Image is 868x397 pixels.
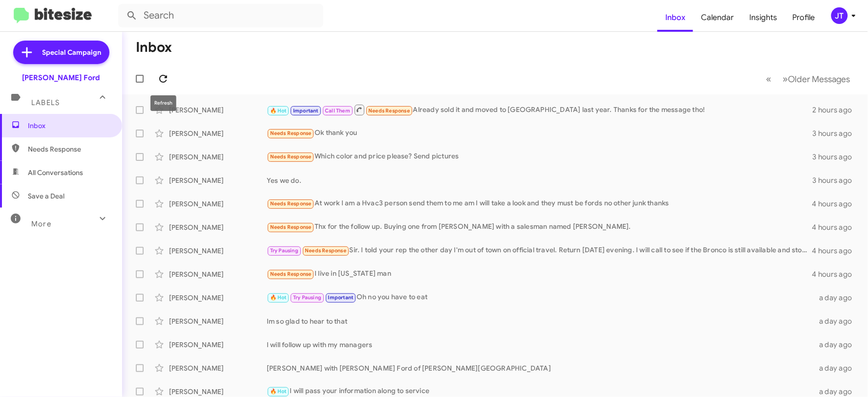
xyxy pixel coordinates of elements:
div: 3 hours ago [813,152,860,162]
span: « [766,73,772,85]
span: Needs Response [305,247,346,254]
div: [PERSON_NAME] Ford [22,73,100,83]
button: Next [777,69,856,89]
div: Refresh [150,95,176,111]
div: Ok thank you [267,128,813,139]
div: [PERSON_NAME] [169,363,267,373]
span: Older Messages [788,74,850,85]
span: 🔥 Hot [270,294,287,301]
span: Needs Response [368,108,410,114]
div: 3 hours ago [813,176,860,185]
span: 🔥 Hot [270,108,287,114]
div: Im so glad to hear to that [267,316,814,326]
div: At work I am a Hvac3 person send them to me am I will take a look and they must be fords no other... [267,198,812,209]
a: Special Campaign [13,41,109,64]
div: a day ago [814,293,860,303]
a: Profile [785,3,823,32]
a: Inbox [657,3,693,32]
button: Previous [761,69,778,89]
div: Sir. I told your rep the other day I'm out of town on official travel. Return [DATE] evening. I w... [267,245,812,256]
span: » [783,73,788,85]
div: [PERSON_NAME] [169,316,267,326]
div: Oh no you have to eat [267,292,814,303]
div: [PERSON_NAME] [169,222,267,232]
span: Special Campaign [42,47,102,57]
div: Yes we do. [267,176,813,185]
div: 3 hours ago [813,129,860,138]
div: [PERSON_NAME] [169,105,267,115]
span: Important [293,108,318,114]
div: I will follow up with my managers [267,340,814,350]
div: 4 hours ago [812,199,860,209]
div: [PERSON_NAME] [169,293,267,303]
div: 4 hours ago [812,269,860,279]
div: Already sold it and moved to [GEOGRAPHIC_DATA] last year. Thanks for the message tho! [267,104,813,116]
input: Search [118,4,323,27]
span: More [31,220,51,228]
div: 4 hours ago [812,246,860,256]
div: 4 hours ago [812,222,860,232]
span: Needs Response [270,154,312,160]
div: I live in [US_STATE] man [267,268,812,280]
div: JT [831,7,848,24]
a: Insights [741,3,785,32]
span: Call Them [325,108,350,114]
span: Important [328,294,354,301]
span: Save a Deal [28,191,64,201]
span: Try Pausing [293,294,321,301]
div: a day ago [814,363,860,373]
span: Needs Response [270,271,312,277]
div: [PERSON_NAME] [169,387,267,397]
a: Calendar [693,3,741,32]
div: a day ago [814,316,860,326]
span: 🔥 Hot [270,388,287,395]
span: Needs Response [28,144,111,154]
div: [PERSON_NAME] [169,129,267,138]
h1: Inbox [136,40,172,55]
span: Try Pausing [270,247,298,254]
div: I will pass your information along to service [267,386,814,397]
span: Inbox [28,121,111,131]
div: [PERSON_NAME] [169,199,267,209]
div: a day ago [814,340,860,350]
div: [PERSON_NAME] [169,269,267,279]
nav: Page navigation example [761,69,856,89]
div: Which color and price please? Send pictures [267,151,813,162]
span: Needs Response [270,200,312,207]
div: Thx for the follow up. Buying one from [PERSON_NAME] with a salesman named [PERSON_NAME]. [267,221,812,233]
div: [PERSON_NAME] [169,340,267,350]
div: a day ago [814,387,860,397]
span: Needs Response [270,130,312,136]
div: [PERSON_NAME] [169,176,267,185]
div: [PERSON_NAME] with [PERSON_NAME] Ford of [PERSON_NAME][GEOGRAPHIC_DATA] [267,363,814,373]
button: JT [823,7,857,24]
div: [PERSON_NAME] [169,152,267,162]
span: Needs Response [270,224,312,230]
span: All Conversations [28,168,83,177]
div: 2 hours ago [813,105,860,115]
div: [PERSON_NAME] [169,246,267,256]
span: Labels [31,98,60,107]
